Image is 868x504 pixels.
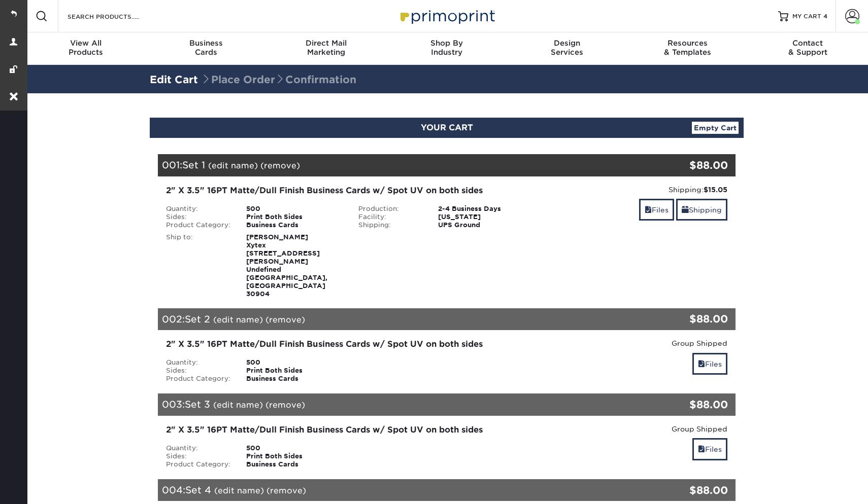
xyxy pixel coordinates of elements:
[166,424,535,436] div: 2" X 3.5" 16PT Matte/Dull Finish Business Cards w/ Spot UV on both sides
[639,311,728,327] div: $88.00
[265,400,305,410] a: (remove)
[185,484,211,495] span: Set 4
[146,39,266,57] div: Cards
[158,154,639,176] div: 001:
[639,199,674,221] a: Files
[682,206,689,214] span: shipping
[260,161,300,170] a: (remove)
[213,400,263,410] a: (edit name)
[748,39,868,57] div: & Support
[239,358,351,367] div: 500
[386,32,507,65] a: Shop ByIndustry
[351,205,431,213] div: Production:
[386,39,507,57] div: Industry
[698,360,705,368] span: files
[266,39,386,57] div: Marketing
[507,39,627,48] span: Design
[430,221,543,229] div: UPS Ground
[158,221,239,229] div: Product Category:
[150,74,198,86] a: Edit Cart
[430,205,543,213] div: 2-4 Business Days
[698,445,705,453] span: files
[25,39,146,48] span: View All
[748,39,868,48] span: Contact
[214,486,264,495] a: (edit name)
[627,39,748,48] span: Resources
[692,122,739,134] a: Empty Cart
[265,315,305,325] a: (remove)
[158,358,239,367] div: Quantity:
[208,161,258,170] a: (edit name)
[158,367,239,375] div: Sides:
[676,199,727,221] a: Shipping
[166,338,535,350] div: 2" X 3.5" 16PT Matte/Dull Finish Business Cards w/ Spot UV on both sides
[158,308,639,331] div: 002:
[396,5,497,27] img: Primoprint
[213,315,263,325] a: (edit name)
[386,39,507,48] span: Shop By
[185,313,210,325] span: Set 2
[645,206,652,214] span: files
[158,375,239,383] div: Product Category:
[158,393,639,416] div: 003:
[239,444,351,452] div: 500
[158,213,239,221] div: Sides:
[639,397,728,412] div: $88.00
[239,452,351,460] div: Print Both Sides
[201,74,356,86] span: Place Order Confirmation
[550,338,727,348] div: Group Shipped
[550,185,727,195] div: Shipping:
[158,205,239,213] div: Quantity:
[692,353,727,375] a: Files
[692,438,727,460] a: Files
[627,39,748,57] div: & Templates
[351,221,431,229] div: Shipping:
[239,213,351,221] div: Print Both Sides
[146,32,266,65] a: BusinessCards
[166,185,535,197] div: 2" X 3.5" 16PT Matte/Dull Finish Business Cards w/ Spot UV on both sides
[146,39,266,48] span: Business
[158,233,239,298] div: Ship to:
[25,39,146,57] div: Products
[239,221,351,229] div: Business Cards
[704,186,727,194] strong: $15.05
[239,367,351,375] div: Print Both Sides
[430,213,543,221] div: [US_STATE]
[266,39,386,48] span: Direct Mail
[639,483,728,498] div: $88.00
[792,12,821,21] span: MY CART
[25,32,146,65] a: View AllProducts
[239,205,351,213] div: 500
[627,32,748,65] a: Resources& Templates
[823,13,827,20] span: 4
[66,10,165,22] input: SEARCH PRODUCTS.....
[266,32,386,65] a: Direct MailMarketing
[507,32,627,65] a: DesignServices
[158,444,239,452] div: Quantity:
[421,123,473,132] span: YOUR CART
[158,460,239,469] div: Product Category:
[158,479,639,501] div: 004:
[266,486,306,495] a: (remove)
[550,424,727,434] div: Group Shipped
[351,213,431,221] div: Facility:
[246,233,327,298] strong: [PERSON_NAME] Xytex [STREET_ADDRESS][PERSON_NAME] Undefined [GEOGRAPHIC_DATA], [GEOGRAPHIC_DATA] ...
[507,39,627,57] div: Services
[239,460,351,469] div: Business Cards
[158,452,239,460] div: Sides:
[639,158,728,173] div: $88.00
[182,159,205,170] span: Set 1
[748,32,868,65] a: Contact& Support
[239,375,351,383] div: Business Cards
[185,399,210,410] span: Set 3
